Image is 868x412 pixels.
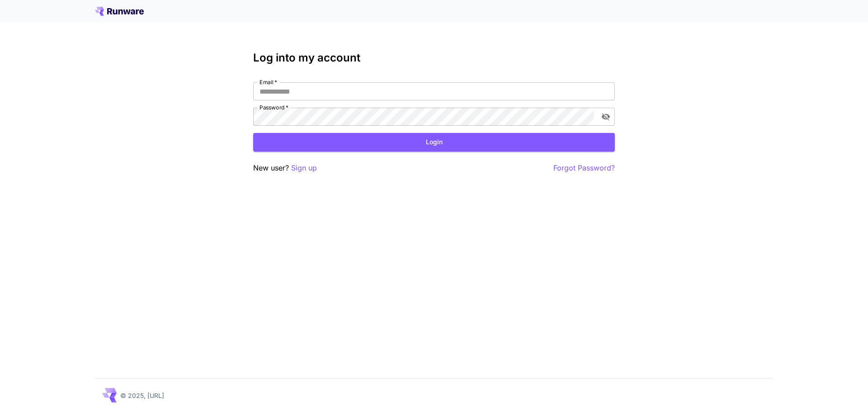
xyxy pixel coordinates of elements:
[253,162,317,174] p: New user?
[253,52,615,64] h3: Log into my account
[253,133,615,152] button: Login
[291,162,317,174] button: Sign up
[259,104,288,111] label: Password
[553,162,615,174] button: Forgot Password?
[259,78,277,86] label: Email
[120,391,164,400] p: © 2025, [URL]
[598,109,614,125] button: toggle password visibility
